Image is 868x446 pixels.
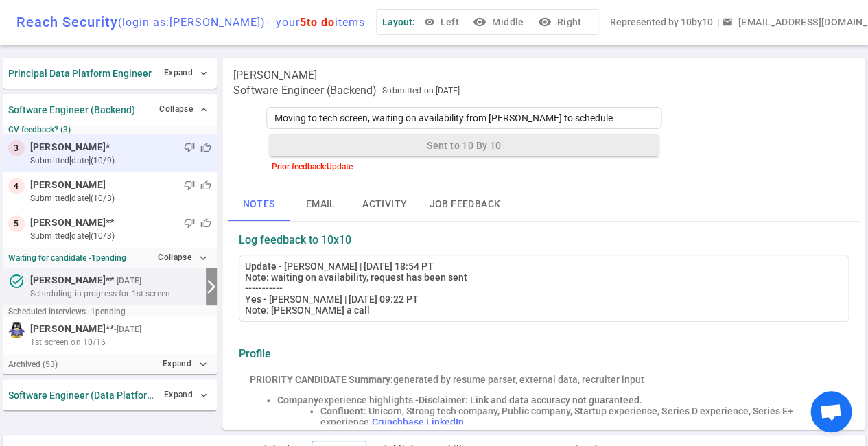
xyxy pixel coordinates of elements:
[198,68,209,79] span: expand_more
[156,99,211,119] button: Collapse
[184,218,195,228] span: thumb_down
[198,104,209,115] span: expand_less
[277,395,838,406] li: experience highlights -
[228,188,290,221] button: Notes
[300,16,335,29] span: 5 to do
[320,406,838,427] li: : Unicorn, Strong tech company, Public company, Startup experience, Series D experience, Series E...
[426,416,464,427] a: LinkedIn
[198,390,209,401] span: expand_more
[200,218,211,228] span: thumb_up
[418,188,511,221] button: Job feedback
[159,354,211,374] button: Expandexpand_more
[372,416,424,427] a: Crunchbase
[197,358,209,371] i: expand_more
[228,188,860,221] div: basic tabs example
[8,390,155,401] strong: Software Engineer (Data Platform)
[419,395,642,406] span: Disclaimer: Link and data accuracy not guaranteed.
[470,10,529,35] button: visibilityMiddle
[30,140,106,154] span: [PERSON_NAME]
[810,391,852,432] div: Open chat
[114,274,141,287] small: - [DATE]
[250,374,393,385] strong: PRIORITY CANDIDATE Summary:
[30,273,106,287] span: [PERSON_NAME]
[16,14,365,30] div: Reach Security
[30,154,211,167] small: submitted [DATE] (10/9)
[203,279,220,295] i: arrow_forward_ios
[382,16,415,27] span: Layout:
[535,10,587,35] button: visibilityRight
[351,188,418,221] button: Activity
[161,63,211,83] button: Expand
[30,287,170,300] span: Scheduling in progress for 1st screen
[423,16,434,27] span: visibility
[721,16,732,27] span: email
[290,188,351,221] button: Email
[8,273,25,290] i: task_alt
[30,230,211,242] small: submitted [DATE] (10/3)
[8,253,126,263] strong: Waiting for candidate - 1 pending
[8,140,25,156] div: 3
[114,323,141,336] small: - [DATE]
[239,233,351,246] strong: Log feedback to 10x10
[30,322,106,336] span: [PERSON_NAME]
[233,69,317,82] span: [PERSON_NAME]
[200,142,211,153] span: thumb_up
[8,215,25,232] div: 5
[8,125,211,134] small: CV feedback? (3)
[266,107,661,129] textarea: Moving to tech screen, waiting on availability from [PERSON_NAME] to schedule
[200,180,211,191] span: thumb_up
[8,68,152,79] strong: Principal Data Platform Engineer
[184,180,195,191] span: thumb_down
[421,10,465,35] button: Left
[8,322,25,338] img: e0b1fa9d2abe6e1076f2b06aa2dcdcb6
[277,395,318,406] strong: Company
[154,248,211,268] button: Collapseexpand_more
[8,307,126,316] small: Scheduled interviews - 1 pending
[184,142,195,153] span: thumb_down
[30,215,106,230] span: [PERSON_NAME]
[382,84,460,97] span: Submitted on [DATE]
[266,16,365,29] span: - your items
[537,15,551,29] i: visibility
[30,192,211,204] small: submitted [DATE] (10/3)
[233,84,377,97] span: Software Engineer (Backend)
[250,374,838,385] div: generated by resume parser, external data, recruiter input
[320,406,364,416] strong: Confluent
[118,16,266,29] span: (login as: [PERSON_NAME] )
[30,178,106,192] span: [PERSON_NAME]
[8,178,25,194] div: 4
[239,347,271,360] strong: Profile
[8,360,58,369] small: Archived ( 53 )
[473,15,486,29] i: visibility
[245,261,843,316] div: Update - [PERSON_NAME] | [DATE] 18:54 PT Note: waiting on availability, request has been sent ---...
[197,252,209,264] i: expand_more
[8,104,135,115] strong: Software Engineer (Backend)
[30,336,106,349] span: 1st screen on 10/16
[161,385,211,405] button: Expand
[266,162,661,172] div: Prior feedback: Update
